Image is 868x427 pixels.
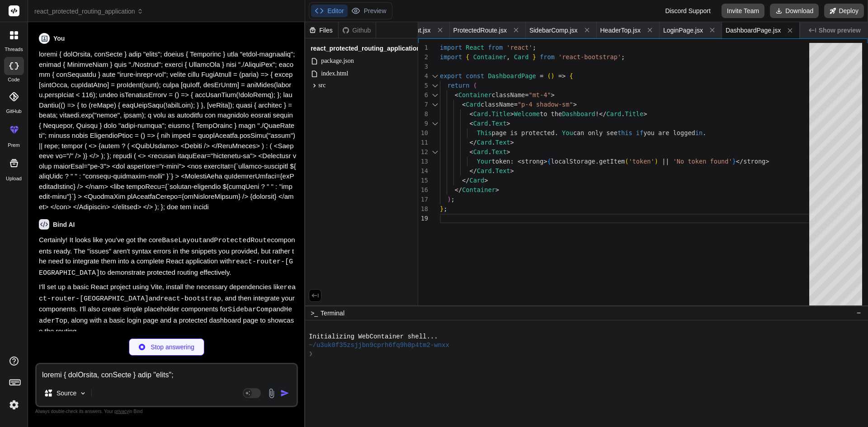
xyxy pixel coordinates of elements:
div: 5 [418,81,428,90]
span: ; [533,44,536,51]
img: icon [280,389,289,398]
span: return [448,82,470,89]
span: HeaderTop.jsx [600,26,641,35]
div: 14 [418,166,428,176]
code: ProtectedRoute [214,237,271,244]
h6: You [53,34,65,43]
img: attachment [266,388,277,399]
span: ; [451,196,455,203]
span: = [514,101,518,108]
div: 17 [418,195,428,204]
span: to the [540,110,562,117]
span: package.json [320,56,355,66]
span: Welcome [514,110,540,117]
span: const [466,72,484,80]
div: 8 [418,109,428,119]
span: − [857,309,861,317]
span: can only see [573,129,618,136]
span: Card [477,167,492,174]
span: in [695,129,703,136]
span: "p-4 shadow-sm" [518,101,573,108]
span: import [440,53,462,61]
span: Text [492,120,507,127]
span: > [510,167,514,174]
span: 'react-bootstrap' [558,53,621,61]
span: Text [495,139,510,146]
span: ; [443,205,447,212]
span: "mt-4" [529,91,551,99]
button: Editor [311,5,348,17]
span: = [525,91,528,99]
img: Pick Models [79,389,87,397]
span: React [466,44,484,51]
div: 19 [418,214,428,223]
p: Always double-check its answers. Your in Bind [35,407,298,416]
span: < [462,101,466,108]
code: react-router-[GEOGRAPHIC_DATA] [39,258,293,277]
span: Dashboard [562,110,595,117]
span: from [488,44,503,51]
span: DashboardPage.jsx [726,26,781,35]
img: settings [6,397,22,413]
span: DashboardPage [488,72,536,80]
span: < [470,110,473,117]
span: Your [477,158,492,165]
span: . [492,139,495,146]
p: Certainly! It looks like you've got the core and components ready. The "issues" aren't syntax err... [39,235,296,278]
span: < [455,91,458,99]
span: . [488,110,492,117]
div: 10 [418,128,428,138]
span: ( [625,158,628,165]
span: ; [621,53,625,61]
span: > [573,101,577,108]
span: getItem [599,158,625,165]
span: </ [736,158,743,165]
span: page is protected [492,129,555,136]
div: 7 [418,100,428,109]
code: react-bootstrap [160,295,221,303]
span: ❯ [309,350,313,358]
span: { [547,158,551,165]
span: > [543,158,547,165]
span: Card [473,110,488,117]
span: . [703,129,706,136]
span: > [506,120,510,127]
span: export [440,72,462,80]
p: Source [57,389,76,398]
span: className [492,91,525,99]
span: . [621,110,625,117]
span: . [488,148,492,155]
span: src [318,81,325,90]
span: Card [606,110,621,117]
span: Title [625,110,643,117]
span: </ [462,177,469,184]
span: </ [470,167,477,174]
div: Discord Support [660,4,716,18]
p: Stop answering [151,343,194,352]
span: 'react' [506,44,532,51]
span: > [495,186,499,193]
div: 4 [418,71,428,81]
span: . [595,158,599,165]
span: index.html [320,68,349,79]
span: Card [477,139,492,146]
span: Card [470,177,485,184]
span: { [466,53,469,61]
h6: Bind AI [53,220,75,229]
span: Text [492,148,507,155]
span: you are logged [643,129,695,136]
div: 9 [418,119,428,128]
span: } [732,158,736,165]
span: . [555,129,558,136]
div: 1 [418,43,428,52]
button: Preview [348,5,390,17]
span: ~/u3uk0f35zsjjbn9cprh6fq9h0p4tm2-wnxx [309,341,449,350]
div: Click to collapse the range. [429,81,441,90]
span: || [662,158,669,165]
span: 'token' [629,158,655,165]
span: Card [473,148,488,155]
span: ) [655,158,658,165]
span: : [510,158,514,165]
p: I'll set up a basic React project using Vite, install the necessary dependencies like and , and t... [39,282,296,337]
span: Terminal [321,309,344,318]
